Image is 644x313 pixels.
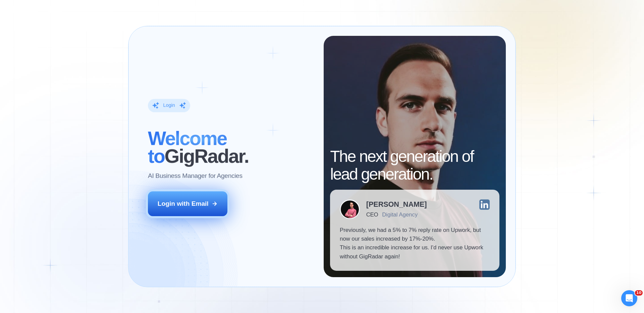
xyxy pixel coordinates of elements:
div: Digital Agency [382,211,418,218]
iframe: Intercom live chat [621,290,637,306]
h2: The next generation of lead generation. [330,148,499,183]
span: Welcome to [148,128,227,167]
div: Login with Email [158,199,209,208]
div: CEO [366,211,378,218]
button: Login with Email [148,191,228,216]
p: Previously, we had a 5% to 7% reply rate on Upwork, but now our sales increased by 17%-20%. This ... [340,226,490,261]
span: 10 [635,290,643,296]
div: Login [163,102,175,109]
div: [PERSON_NAME] [366,201,427,208]
h2: ‍ GigRadar. [148,130,314,165]
p: AI Business Manager for Agencies [148,172,243,180]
